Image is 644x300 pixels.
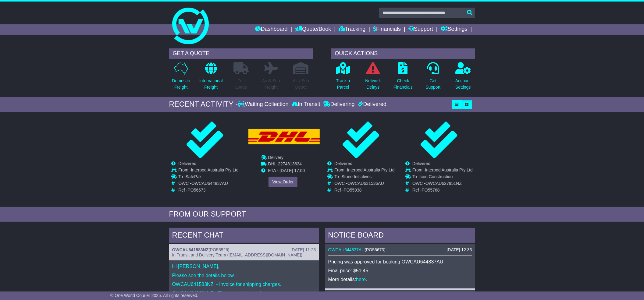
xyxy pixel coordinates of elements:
span: Delivery [268,155,284,160]
td: Ref - [412,188,473,193]
a: Quote/Book [295,24,331,35]
span: PO56673 [188,188,206,192]
span: Interpod Australia Pty Ltd [347,168,394,172]
p: Air / Sea Depot [293,78,309,90]
td: From - [334,168,395,174]
td: Ref - [334,188,395,193]
div: Waiting Collection [238,101,290,108]
span: PO56673 [366,247,384,252]
div: GET A QUOTE [169,48,313,59]
span: Delivered [178,161,196,166]
span: Interpod Australia Pty Ltd [191,168,238,172]
td: To - [412,174,473,181]
a: Settings [441,24,468,35]
span: ETA - [DATE] 17:00 [268,168,305,173]
a: View Order [269,177,298,187]
a: OWCAU641583NZ [172,247,209,252]
div: [DATE] 12:33 [447,247,472,252]
td: OWC - [334,181,395,188]
div: RECENT ACTIVITY - [169,100,238,109]
p: Full Loads [233,78,249,90]
img: DHL.png [248,129,320,145]
span: Delivered [334,161,352,166]
p: More details: . [328,277,472,282]
a: Tracking [339,24,365,35]
span: 2274813634 [278,161,302,166]
a: NetworkDelays [365,62,381,94]
div: Delivering [322,101,356,108]
div: ( ) [172,247,316,252]
span: PO56526 [210,247,228,252]
p: Pricing was approved for booking OWCAU644837AU. [328,259,472,265]
span: PO55768 [422,188,440,192]
div: Delivered [356,101,386,108]
span: PO55938 [344,188,362,192]
td: OWC - [412,181,473,188]
td: To - [334,174,395,181]
td: Ref - [178,188,239,193]
td: OWC - [178,181,239,188]
a: Support [408,24,433,35]
p: Hi [PERSON_NAME], [172,263,316,269]
span: Interpod Australia Pty Ltd [425,168,472,172]
td: - [268,161,305,168]
a: Dashboard [255,24,288,35]
p: Check Financials [393,78,413,90]
a: AccountSettings [455,62,471,94]
a: Financials [373,24,401,35]
a: OWCAU644837AU [328,247,365,252]
p: International Freight [199,78,223,90]
a: here [356,277,366,282]
span: © One World Courier 2025. All rights reserved. [110,293,198,298]
span: OWCAU627951NZ [425,181,462,186]
span: OWCAU644837AU [191,181,228,186]
a: GetSupport [425,62,441,94]
span: DHL [268,161,277,166]
td: From - [178,168,239,174]
div: QUICK ACTIONS [331,48,475,59]
p: Network Delays [365,78,381,90]
td: From - [412,168,473,174]
a: DomesticFreight [172,62,190,94]
span: Delivered [412,161,430,166]
div: RECENT CHAT [169,228,319,244]
p: Get Support [425,78,440,90]
span: SafePak [186,174,202,179]
p: OWCAU646234NZ - These are charges for: [172,290,316,296]
p: Account Settings [455,78,471,90]
div: In Transit [290,101,322,108]
a: InternationalFreight [199,62,223,94]
span: In Transit and Delivery Team ([EMAIL_ADDRESS][DOMAIN_NAME]) [172,252,303,257]
div: ( ) [328,247,472,252]
p: Final price: $51.45. [328,268,472,274]
p: OWCAU641583NZ - Invoice for shipping charges. [172,281,316,287]
td: To - [178,174,239,181]
span: OWCAU631536AU [347,181,384,186]
p: Please see the details below. [172,273,316,278]
p: Air & Sea Freight [262,78,280,90]
span: Icon Construction [420,174,453,179]
a: CheckFinancials [393,62,413,94]
div: [DATE] 11:23 [290,247,316,252]
span: Stone Initiatives [342,174,372,179]
div: NOTICE BOARD [325,228,475,244]
p: Domestic Freight [172,78,190,90]
div: FROM OUR SUPPORT [169,210,475,219]
a: Track aParcel [336,62,350,94]
p: Track a Parcel [336,78,350,90]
